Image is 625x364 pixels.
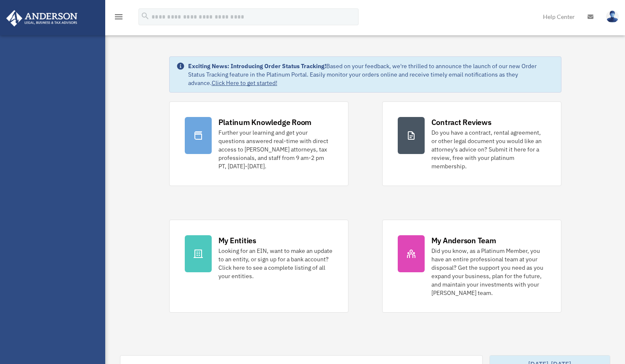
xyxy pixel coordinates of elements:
[212,79,277,87] a: Click Here to get started!
[4,10,80,27] img: Anderson Advisors Platinum Portal
[188,62,554,87] div: Based on your feedback, we're thrilled to announce the launch of our new Order Status Tracking fe...
[218,117,312,128] div: Platinum Knowledge Room
[169,101,348,186] a: Platinum Knowledge Room Further your learning and get your questions answered real-time with dire...
[169,220,348,313] a: My Entities Looking for an EIN, want to make an update to an entity, or sign up for a bank accoun...
[431,128,546,170] div: Do you have a contract, rental agreement, or other legal document you would like an attorney's ad...
[188,62,326,70] strong: Exciting News: Introducing Order Status Tracking!
[114,12,124,22] i: menu
[218,235,256,246] div: My Entities
[606,11,619,23] img: User Pic
[382,101,561,186] a: Contract Reviews Do you have a contract, rental agreement, or other legal document you would like...
[218,128,333,170] div: Further your learning and get your questions answered real-time with direct access to [PERSON_NAM...
[431,247,546,297] div: Did you know, as a Platinum Member, you have an entire professional team at your disposal? Get th...
[431,117,492,128] div: Contract Reviews
[114,15,124,22] a: menu
[141,11,150,21] i: search
[218,247,333,280] div: Looking for an EIN, want to make an update to an entity, or sign up for a bank account? Click her...
[382,220,561,313] a: My Anderson Team Did you know, as a Platinum Member, you have an entire professional team at your...
[431,235,496,246] div: My Anderson Team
